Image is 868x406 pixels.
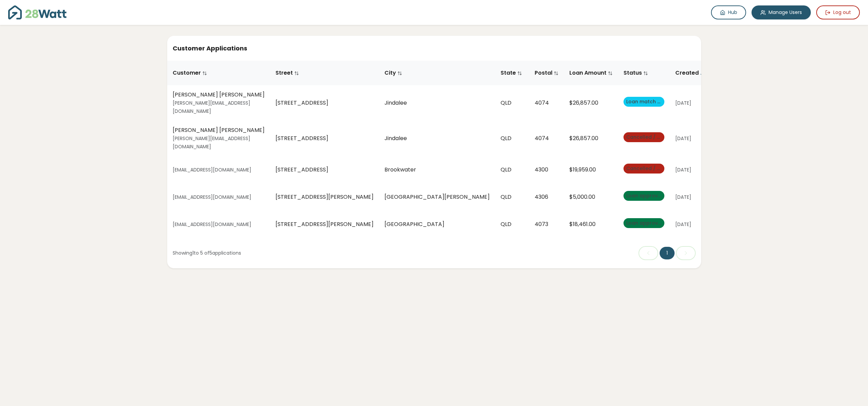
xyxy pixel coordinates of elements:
[569,69,613,77] span: Loan Amount
[569,193,613,201] div: $5,000.00
[626,220,664,226] span: Loan approved
[173,44,696,52] h5: Customer Applications
[384,220,490,228] div: [GEOGRAPHIC_DATA]
[535,134,558,142] div: 4074
[626,192,664,199] span: Loan approved
[173,221,251,228] small: [EMAIL_ADDRESS][DOMAIN_NAME]
[384,69,402,77] span: City
[535,99,558,107] div: 4074
[624,164,664,174] span: Cancelled / Not approved
[173,166,251,173] small: [EMAIL_ADDRESS][DOMAIN_NAME]
[569,99,613,107] div: $26,857.00
[275,69,299,77] span: Street
[501,220,524,228] div: QLD
[711,5,746,19] a: Hub
[275,220,374,228] div: [STREET_ADDRESS][PERSON_NAME]
[624,97,664,107] span: Loan match provided
[675,135,705,142] div: [DATE]
[569,166,613,174] div: $19,959.00
[173,91,265,99] div: [PERSON_NAME] [PERSON_NAME]
[384,166,490,174] div: Brookwater
[384,99,490,107] div: Jindalee
[384,193,490,201] div: [GEOGRAPHIC_DATA][PERSON_NAME]
[501,99,524,107] div: QLD
[384,134,490,142] div: Jindalee
[501,134,524,142] div: QLD
[675,221,705,228] div: [DATE]
[675,166,705,174] div: [DATE]
[275,166,374,174] div: [STREET_ADDRESS]
[624,191,664,201] span: Loan approved
[675,100,705,107] div: [DATE]
[535,220,558,228] div: 4073
[173,250,241,257] div: Showing 1 to 5 of 5 applications
[624,69,648,77] span: Status
[275,99,374,107] div: [STREET_ADDRESS]
[624,218,664,228] span: Loan approved
[660,247,675,259] button: 1
[173,194,251,200] small: [EMAIL_ADDRESS][DOMAIN_NAME]
[8,5,66,19] img: 28Watt
[624,132,664,142] span: Cancelled / Not approved
[173,100,250,115] small: [PERSON_NAME][EMAIL_ADDRESS][DOMAIN_NAME]
[173,69,207,77] span: Customer
[816,5,860,19] button: Log out
[501,69,522,77] span: State
[569,220,613,228] div: $18,461.00
[752,5,811,19] a: Manage Users
[501,166,524,174] div: QLD
[173,135,250,150] small: [PERSON_NAME][EMAIL_ADDRESS][DOMAIN_NAME]
[626,98,680,105] span: Loan match provided
[501,193,524,201] div: QLD
[535,69,558,77] span: Postal
[275,134,374,142] div: [STREET_ADDRESS]
[626,134,692,140] span: Cancelled / Not approved
[626,165,692,172] span: Cancelled / Not approved
[675,194,705,201] div: [DATE]
[535,166,558,174] div: 4300
[569,134,613,142] div: $26,857.00
[275,193,374,201] div: [STREET_ADDRESS][PERSON_NAME]
[173,126,265,134] div: [PERSON_NAME] [PERSON_NAME]
[535,193,558,201] div: 4306
[675,69,705,77] span: Created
